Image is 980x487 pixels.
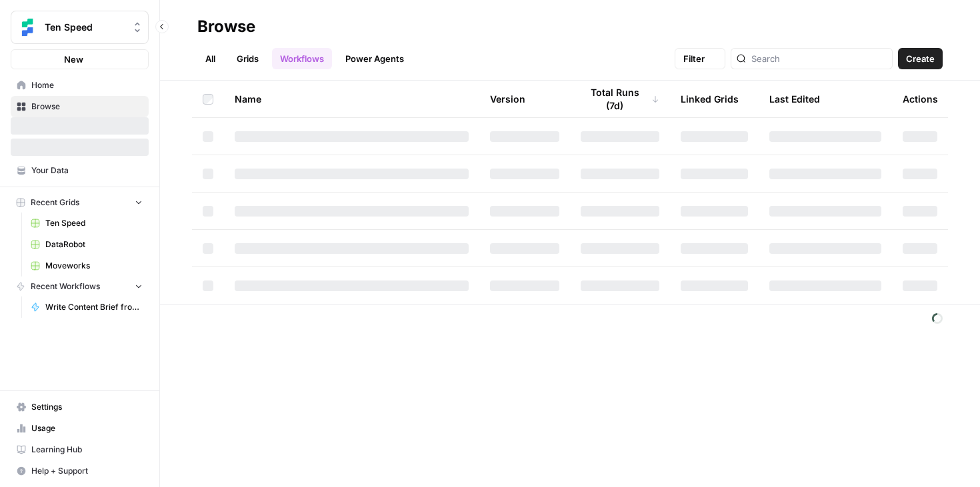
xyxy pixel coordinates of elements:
[769,81,820,117] div: Last Edited
[31,79,143,91] span: Home
[31,444,143,456] span: Learning Hub
[11,193,149,213] button: Recent Grids
[235,81,469,117] div: Name
[45,260,143,272] span: Moveworks
[675,48,725,69] button: Filter
[31,422,143,434] span: Usage
[337,48,412,69] a: Power Agents
[45,239,143,250] span: DataRobot
[31,465,143,477] span: Help + Support
[15,15,39,39] img: Ten Speed Logo
[45,21,125,34] span: Ten Speed
[197,16,255,37] div: Browse
[11,276,149,296] button: Recent Workflows
[31,165,143,177] span: Your Data
[45,217,143,229] span: Ten Speed
[683,52,705,65] span: Filter
[11,460,149,482] button: Help + Support
[11,11,149,44] button: Workspace: Ten Speed
[11,418,149,439] a: Usage
[898,48,943,69] button: Create
[11,160,149,181] a: Your Data
[229,48,267,69] a: Grids
[681,81,739,117] div: Linked Grids
[31,401,143,413] span: Settings
[25,213,149,234] a: Ten Speed
[25,234,149,255] a: DataRobot
[751,52,887,65] input: Search
[11,439,149,460] a: Learning Hub
[64,53,83,66] span: New
[11,75,149,96] a: Home
[11,49,149,69] button: New
[31,197,79,209] span: Recent Grids
[25,255,149,276] a: Moveworks
[272,48,332,69] a: Workflows
[31,280,100,292] span: Recent Workflows
[11,396,149,418] a: Settings
[490,81,525,117] div: Version
[45,301,143,313] span: Write Content Brief from Keyword [DEV]
[906,52,935,65] span: Create
[11,96,149,117] a: Browse
[31,101,143,113] span: Browse
[581,81,659,117] div: Total Runs (7d)
[903,81,938,117] div: Actions
[25,296,149,318] a: Write Content Brief from Keyword [DEV]
[197,48,223,69] a: All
